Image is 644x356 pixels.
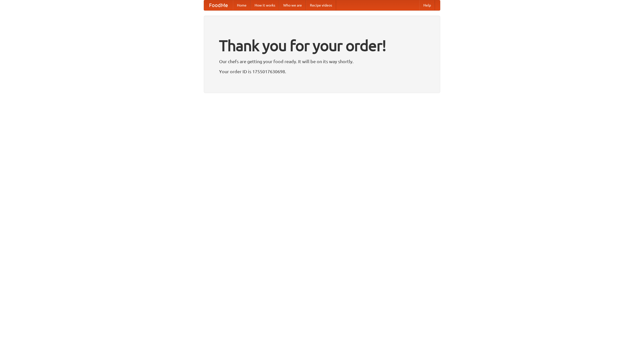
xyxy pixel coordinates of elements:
a: How it works [251,0,279,10]
a: FoodMe [204,0,233,10]
p: Our chefs are getting your food ready. It will be on its way shortly. [219,58,425,65]
a: Help [419,0,435,10]
a: Recipe videos [306,0,336,10]
a: Who we are [279,0,306,10]
h1: Thank you for your order! [219,33,425,58]
p: Your order ID is 1755017630698. [219,68,425,75]
a: Home [233,0,251,10]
